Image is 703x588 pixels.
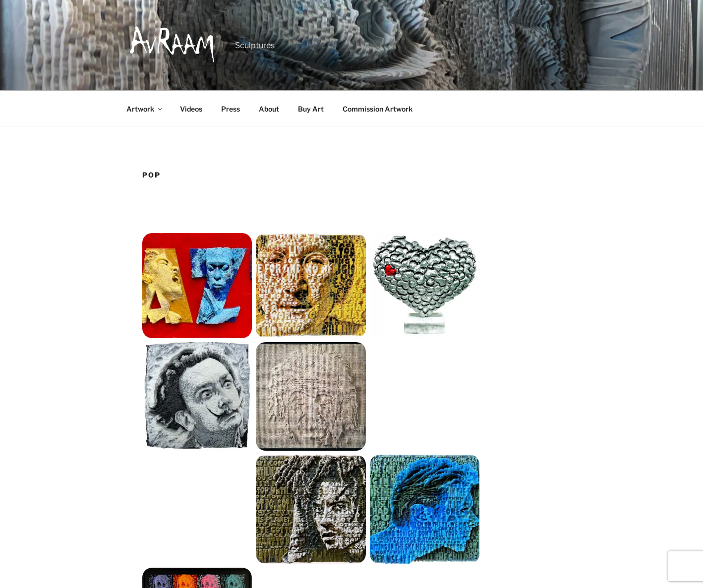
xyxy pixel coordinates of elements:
p: Sculptures [235,40,275,52]
a: Videos [171,97,211,121]
a: Commission Artwork [334,97,421,121]
a: Artwork [117,97,170,121]
a: About [250,97,288,121]
a: Press [212,97,248,121]
a: Buy Art [289,97,332,121]
h1: Pop [142,170,479,180]
nav: Top Menu [117,97,586,121]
